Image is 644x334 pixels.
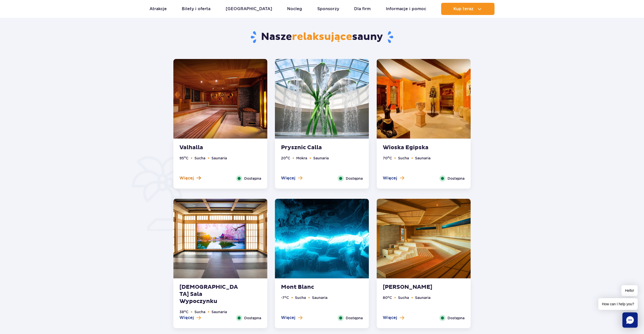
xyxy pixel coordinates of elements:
strong: [DEMOGRAPHIC_DATA] Sala Wypoczynku [179,284,241,305]
li: Saunaria [313,155,329,161]
img: Mont Blanc [275,199,369,278]
sup: o [286,155,288,159]
li: Sucha [398,155,409,161]
a: Atrakcje [150,3,167,15]
li: Sucha [398,295,409,300]
span: Dostępna [244,315,261,321]
span: Dostępna [448,315,465,321]
span: Hello! [621,285,638,296]
span: Dostępna [244,176,261,181]
span: Dostępna [346,315,363,321]
li: 95 C [179,155,188,161]
a: Sponsorzy [317,3,339,15]
li: Sucha [194,309,205,315]
button: Więcej [281,175,302,181]
li: Sucha [194,155,205,161]
span: Więcej [281,315,295,321]
li: 20 C [281,155,290,161]
button: Więcej [383,315,404,321]
li: Mokra [296,155,307,161]
img: Koreańska sala wypoczynku [173,199,267,278]
span: How can I help you? [598,298,638,310]
li: Saunaria [312,295,327,300]
li: -7 C [281,295,289,300]
img: Wioska Egipska [377,59,471,139]
a: [GEOGRAPHIC_DATA] [226,3,272,15]
span: Więcej [281,175,295,181]
li: Saunaria [415,295,431,300]
strong: Prysznic Calla [281,144,342,151]
a: Informacje i pomoc [386,3,426,15]
span: Kup teraz [453,7,473,11]
button: Więcej [383,175,404,181]
sup: o [388,155,389,159]
img: Valhalla [173,59,267,139]
a: Nocleg [287,3,302,15]
span: Więcej [179,315,194,321]
li: 38 C [179,309,188,315]
sup: o [184,309,186,313]
span: Dostępna [448,176,465,181]
h2: Nasze sauny [173,31,471,44]
strong: Mont Blanc [281,284,342,291]
button: Więcej [179,175,201,181]
button: Kup teraz [441,3,494,15]
span: Więcej [179,175,194,181]
sup: o [285,295,286,298]
span: Więcej [383,175,397,181]
img: Prysznic Calla [275,59,369,139]
li: Saunaria [415,155,431,161]
a: Dla firm [354,3,371,15]
li: Saunaria [211,309,227,315]
strong: Wioska Egipska [383,144,444,151]
sup: o [388,295,389,298]
a: Bilety i oferta [182,3,210,15]
button: Więcej [179,315,201,321]
span: Dostępna [346,176,363,181]
li: 70 C [383,155,392,161]
span: Więcej [383,315,397,321]
div: Chat [622,312,638,328]
strong: Valhalla [179,144,241,151]
sup: o [184,155,186,159]
strong: [PERSON_NAME] [383,284,444,291]
li: Saunaria [211,155,227,161]
span: relaksujące [292,31,352,43]
button: Więcej [281,315,302,321]
li: Sucha [295,295,306,300]
img: Sauna Akwarium [377,199,471,278]
li: 80 C [383,295,392,300]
